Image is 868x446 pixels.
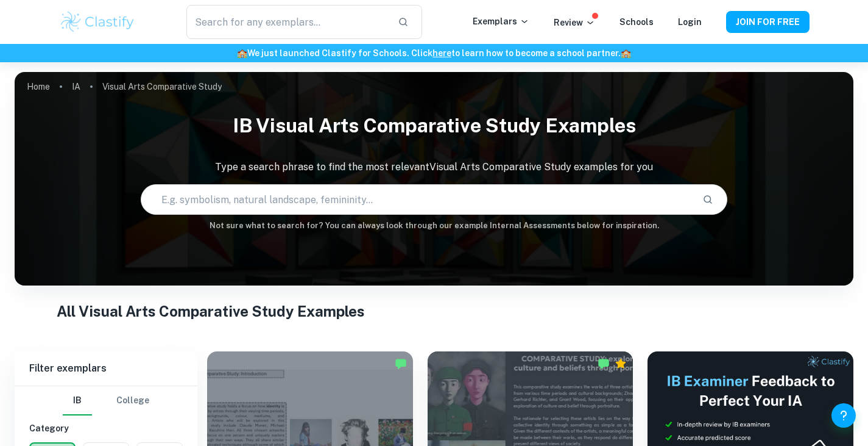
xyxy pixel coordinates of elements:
[554,16,595,29] p: Review
[2,46,866,60] h6: We just launched Clastify for Schools. Click to learn how to become a school partner.
[15,220,853,232] h6: Not sure what to search for? You can always look through our example Internal Assessments below f...
[57,300,811,322] h1: All Visual Arts Comparative Study Examples
[432,48,451,58] a: here
[27,78,50,95] a: Home
[15,351,197,386] h6: Filter exemplars
[619,17,654,27] a: Schools
[473,15,529,28] p: Exemplars
[697,189,718,210] button: Search
[186,5,387,39] input: Search for any exemplars...
[116,386,149,415] button: College
[598,358,610,370] img: Marked
[831,403,856,428] button: Help and Feedback
[63,386,149,415] div: Filter type choice
[237,48,247,58] span: 🏫
[15,160,853,174] p: Type a search phrase to find the most relevant Visual Arts Comparative Study examples for you
[102,80,222,93] p: Visual Arts Comparative Study
[678,17,702,27] a: Login
[615,358,627,370] div: Premium
[72,78,80,95] a: IA
[15,106,853,145] h1: IB Visual Arts Comparative Study examples
[63,386,92,415] button: IB
[726,11,810,33] button: JOIN FOR FREE
[59,10,136,34] img: Clastify logo
[29,422,183,435] h6: Category
[395,358,407,370] img: Marked
[141,182,693,217] input: E.g. symbolism, natural landscape, femininity...
[621,48,631,58] span: 🏫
